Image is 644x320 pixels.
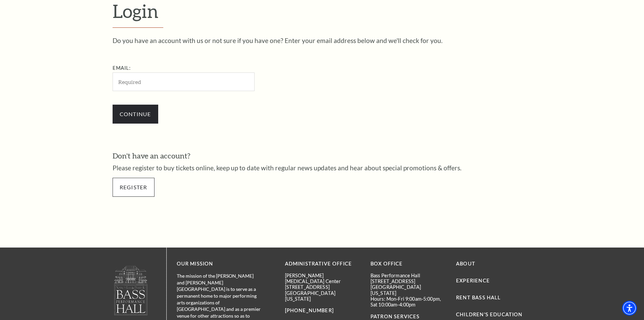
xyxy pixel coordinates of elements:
[456,295,501,300] a: Rent Bass Hall
[285,306,360,315] p: [PHONE_NUMBER]
[113,65,131,71] label: Email:
[285,273,360,284] p: [PERSON_NAME][MEDICAL_DATA] Center
[371,278,446,284] p: [STREET_ADDRESS]
[371,260,446,268] p: BOX OFFICE
[371,284,446,296] p: [GEOGRAPHIC_DATA][US_STATE]
[285,284,360,290] p: [STREET_ADDRESS]
[113,37,532,44] p: Do you have an account with us or not sure if you have one? Enter your email address below and we...
[285,290,360,302] p: [GEOGRAPHIC_DATA][US_STATE]
[114,265,148,315] img: owned and operated by Performing Arts Fort Worth, A NOT-FOR-PROFIT 501(C)3 ORGANIZATION
[456,261,475,266] a: About
[113,165,532,171] p: Please register to buy tickets online, keep up to date with regular news updates and hear about s...
[113,178,154,197] a: Register
[456,278,490,283] a: Experience
[622,301,637,316] div: Accessibility Menu
[113,151,532,161] h3: Don't have an account?
[177,260,261,268] p: OUR MISSION
[371,273,446,278] p: Bass Performance Hall
[285,260,360,268] p: Administrative Office
[113,72,255,91] input: Required
[113,105,158,124] input: Submit button
[371,296,446,308] p: Hours: Mon-Fri 9:00am-5:00pm, Sat 10:00am-4:00pm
